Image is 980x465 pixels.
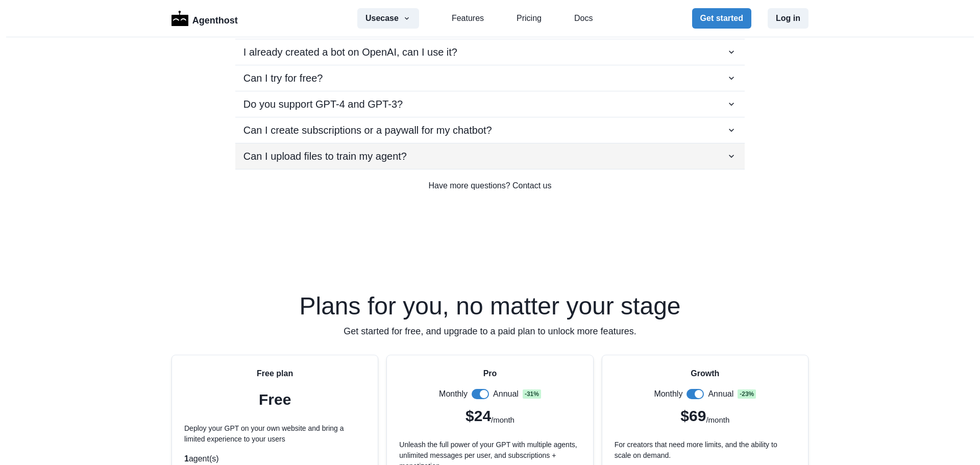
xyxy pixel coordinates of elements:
p: For creators that need more limits, and the ability to scale on demand. [615,439,796,461]
p: Can I create subscriptions or a paywall for my chatbot? [243,123,492,138]
span: 1 [184,454,189,463]
p: Can I upload files to train my agent? [243,149,407,164]
p: $24 [465,404,491,427]
button: Get started [692,8,751,29]
a: LogoAgenthost [171,10,238,28]
p: Deploy your GPT on your own website and bring a limited experience to your users [184,423,365,445]
p: Monthly [439,388,468,400]
h2: Plans for you, no matter your stage [171,294,808,319]
button: Can I try for free? [235,65,745,91]
button: Log in [768,8,808,29]
button: I already created a bot on OpenAI, can I use it? [235,39,745,65]
p: Free [259,388,291,411]
p: Do you support GPT-4 and GPT-3? [243,96,403,112]
p: Annual [493,388,519,400]
button: Can I upload files to train my agent? [235,143,745,169]
p: Growth [691,368,719,380]
p: Monthly [654,388,682,400]
img: Logo [171,11,188,26]
span: - 31 % [523,389,541,399]
a: Pricing [517,12,542,25]
a: Docs [574,12,593,25]
button: Can I create subscriptions or a paywall for my chatbot? [235,117,745,143]
p: /month [706,414,729,426]
p: Agenthost [192,10,238,28]
p: agent(s) [184,453,365,465]
p: Pro [483,368,497,380]
p: /month [491,414,514,426]
p: Annual [708,388,733,400]
p: Can I try for free? [243,70,323,86]
button: Do you support GPT-4 and GPT-3? [235,91,745,117]
a: Have more questions? Contact us [171,180,808,192]
p: Get started for free, and upgrade to a paid plan to unlock more features. [171,325,808,338]
p: I already created a bot on OpenAI, can I use it? [243,44,457,60]
p: $69 [680,404,706,427]
span: - 23 % [738,389,756,399]
a: Features [452,12,484,25]
button: Usecase [357,8,419,29]
p: Free plan [257,368,293,380]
